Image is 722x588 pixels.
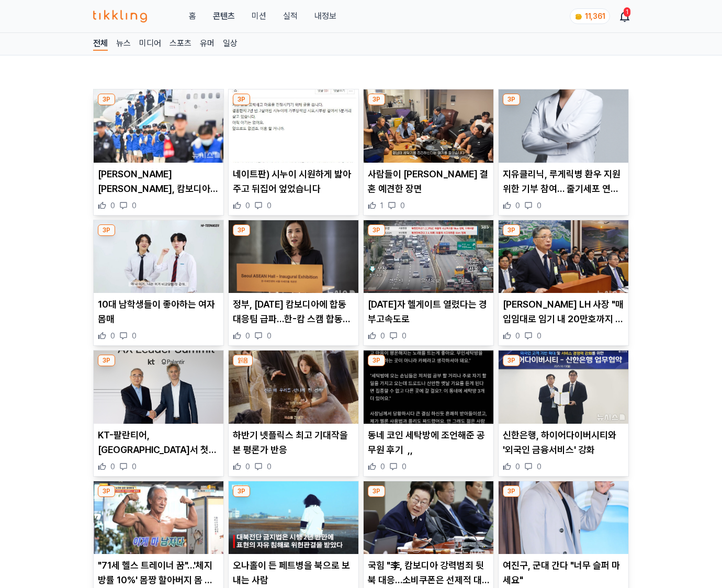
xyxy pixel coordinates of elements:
span: 0 [380,331,385,341]
span: 0 [400,200,405,211]
span: 0 [132,331,137,341]
div: 3P 이한준 LH 사장 "매입임대로 임기 내 20만호까지 공급 가능" [PERSON_NAME] LH 사장 "매입임대로 임기 내 20만호까지 공급 가능" 0 0 [498,220,629,346]
span: 0 [267,331,272,341]
p: 10대 남학생들이 좋아하는 여자 몸매 [98,297,219,326]
span: 0 [537,331,541,341]
a: 뉴스 [116,37,131,51]
img: 티끌링 [93,10,147,22]
div: 3P [98,485,115,497]
div: 3P [368,355,385,366]
a: 홈 [189,10,196,22]
a: 전체 [93,37,108,51]
a: 콘텐츠 [213,10,235,22]
div: 3P 네이트판) 시누이 시원하게 밟아주고 뒤집어 엎었습니다 네이트판) 시누이 시원하게 밟아주고 뒤집어 엎었습니다 0 0 [228,89,359,216]
img: 국힘 "李, 캄보디아 강력범죄 뒷북 대응…소비쿠폰은 선제적 대응" [364,481,493,555]
span: 0 [110,331,115,341]
span: 0 [245,461,250,472]
p: 하반기 넷플릭스 최고 기대작을 본 평론가 반응 [233,428,354,457]
p: 지유클리닉, 루게릭병 환우 지원 위한 기부 참여… 줄기세포 연구 가치 강조 [503,167,624,196]
a: 미디어 [139,37,161,51]
img: 동네 코인 세탁방에 조언해준 공무원 후기 ,, [364,350,493,424]
p: 오나홀이 든 페트병을 북으로 보내는 사람 [233,558,354,587]
p: "71세 헬스 트레이너 꿈"…'체지방률 10%' 몸짱 할아버지 몸 보니 [98,558,219,587]
span: 11,361 [585,12,605,20]
div: 3P [503,485,520,497]
span: 0 [402,331,407,341]
p: [DATE]자 헬게이트 열렸다는 경부고속도로 [368,297,489,326]
span: 0 [380,461,385,472]
span: 0 [537,461,541,472]
div: 3P 신한은행, 하이어다이버시티와 '외국인 금융서비스' 강화 신한은행, 하이어다이버시티와 '외국인 금융서비스' 강화 0 0 [498,350,629,477]
p: [PERSON_NAME] LH 사장 "매입임대로 임기 내 20만호까지 공급 가능" [503,297,624,326]
div: 3P 동네 코인 세탁방에 조언해준 공무원 후기 ,, 동네 코인 세탁방에 조언해준 공무원 후기 ,, 0 0 [363,350,494,477]
div: 3P 최교진 장관, 캄보디아 韓대학생 사망에 "전수조사할 것" [PERSON_NAME] [PERSON_NAME], 캄보디아 韓대학생 사망에 "전수조사할 것" 0 0 [93,89,224,216]
img: 신한은행, 하이어다이버시티와 '외국인 금융서비스' 강화 [499,350,628,424]
div: 3P [368,224,385,236]
p: KT-팔란티어, [GEOGRAPHIC_DATA]서 첫 CEO 회동…"국내 산업 전반에 플랫폼 확산 방안 논의" [98,428,219,457]
img: KT-팔란티어, 한국서 첫 CEO 회동…"국내 산업 전반에 플랫폼 확산 방안 논의" [94,350,223,424]
div: 3P KT-팔란티어, 한국서 첫 CEO 회동…"국내 산업 전반에 플랫폼 확산 방안 논의" KT-팔란티어, [GEOGRAPHIC_DATA]서 첫 CEO 회동…"국내 산업 전반에... [93,350,224,477]
img: 지유클리닉, 루게릭병 환우 지원 위한 기부 참여… 줄기세포 연구 가치 강조 [499,89,628,163]
p: 여진구, 군대 간다 "너무 슬퍼 마세요" [503,558,624,587]
span: 0 [132,461,137,472]
span: 0 [132,200,137,211]
div: 3P [503,355,520,366]
div: 3P [233,94,250,105]
button: 미션 [252,10,266,22]
a: 일상 [223,37,238,51]
p: 국힘 "李, 캄보디아 강력범죄 뒷북 대응…소비쿠폰은 선제적 대응" [368,558,489,587]
a: 유머 [200,37,215,51]
span: 0 [402,461,407,472]
div: 3P 사람들이 김종국 결혼 예견한 장면 사람들이 [PERSON_NAME] 결혼 예견한 장면 1 0 [363,89,494,216]
span: 0 [245,331,250,341]
a: 내정보 [314,10,336,22]
p: 사람들이 [PERSON_NAME] 결혼 예견한 장면 [368,167,489,196]
div: 3P [368,94,385,105]
p: [PERSON_NAME] [PERSON_NAME], 캄보디아 韓대학생 사망에 "전수조사할 것" [98,167,219,196]
div: 3P 지유클리닉, 루게릭병 환우 지원 위한 기부 참여… 줄기세포 연구 가치 강조 지유클리닉, 루게릭병 환우 지원 위한 기부 참여… 줄기세포 연구 가치 강조 0 0 [498,89,629,216]
a: 실적 [283,10,298,22]
div: 읽음 하반기 넷플릭스 최고 기대작을 본 평론가 반응 하반기 넷플릭스 최고 기대작을 본 평론가 반응 0 0 [228,350,359,477]
span: 1 [380,200,383,211]
img: 사람들이 김종국 결혼 예견한 장면 [364,89,493,163]
img: 네이트판) 시누이 시원하게 밟아주고 뒤집어 엎었습니다 [229,89,358,163]
img: 하반기 넷플릭스 최고 기대작을 본 평론가 반응 [229,350,358,424]
img: 오늘자 헬게이트 열렸다는 경부고속도로 [364,220,493,293]
span: 0 [537,200,541,211]
div: 3P [233,485,250,497]
span: 0 [515,200,520,211]
a: coin 11,361 [570,8,608,24]
img: 10대 남학생들이 좋아하는 여자 몸매 [94,220,223,293]
div: 3P 오늘자 헬게이트 열렸다는 경부고속도로 [DATE]자 헬게이트 열렸다는 경부고속도로 0 0 [363,220,494,346]
a: 스포츠 [170,37,191,51]
span: 0 [110,461,115,472]
div: 3P [368,485,385,497]
div: 1 [624,7,630,17]
div: 3P [98,355,115,366]
div: 3P 정부, 내일 캄보디아에 합동대응팀 급파…한-캄 스캠 합동대응 TF 구성(종합2보) 정부, [DATE] 캄보디아에 합동대응팀 급파…한-캄 스캠 합동대응 TF 구성(종합2보... [228,220,359,346]
img: "71세 헬스 트레이너 꿈"…'체지방률 10%' 몸짱 할아버지 몸 보니 [94,481,223,555]
div: 3P [98,224,115,236]
div: 3P [233,224,250,236]
img: 최교진 장관, 캄보디아 韓대학생 사망에 "전수조사할 것" [94,89,223,163]
p: 정부, [DATE] 캄보디아에 합동대응팀 급파…한-캄 스캠 합동대응 TF 구성(종합2보) [233,297,354,326]
p: 동네 코인 세탁방에 조언해준 공무원 후기 ,, [368,428,489,457]
img: 오나홀이 든 페트병을 북으로 보내는 사람 [229,481,358,555]
div: 3P [503,224,520,236]
div: 3P [503,94,520,105]
span: 0 [245,200,250,211]
p: 네이트판) 시누이 시원하게 밟아주고 뒤집어 엎었습니다 [233,167,354,196]
img: coin [574,13,583,21]
img: 이한준 LH 사장 "매입임대로 임기 내 20만호까지 공급 가능" [499,220,628,293]
span: 0 [110,200,115,211]
a: 1 [621,10,629,22]
p: 신한은행, 하이어다이버시티와 '외국인 금융서비스' 강화 [503,428,624,457]
span: 0 [267,200,272,211]
div: 읽음 [233,355,253,366]
span: 0 [515,461,520,472]
span: 0 [515,331,520,341]
img: 여진구, 군대 간다 "너무 슬퍼 마세요" [499,481,628,555]
div: 3P [98,94,115,105]
span: 0 [267,461,272,472]
img: 정부, 내일 캄보디아에 합동대응팀 급파…한-캄 스캠 합동대응 TF 구성(종합2보) [229,220,358,293]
